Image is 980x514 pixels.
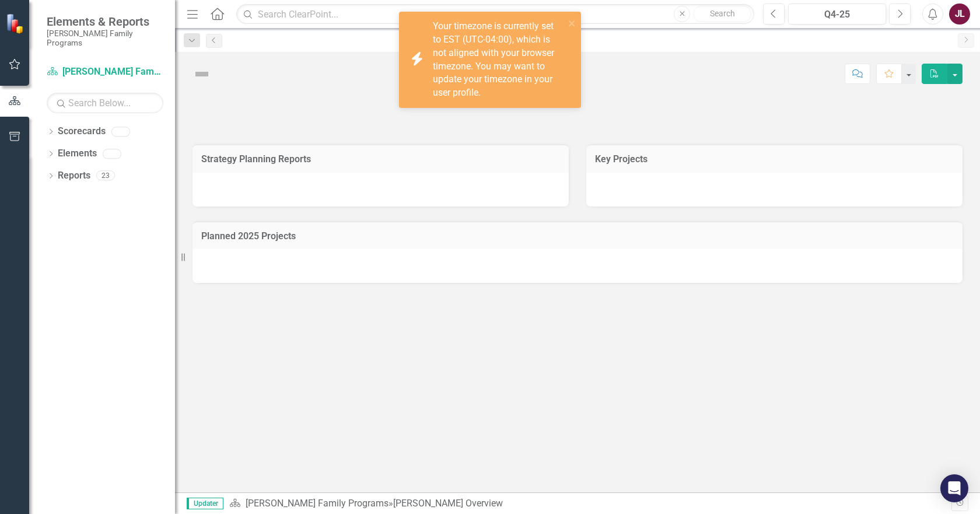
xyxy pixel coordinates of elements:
div: 23 [96,171,115,181]
a: [PERSON_NAME] Family Programs [246,498,388,509]
span: Updater [187,498,223,509]
button: close [568,16,576,30]
h3: Planned 2025 Projects [201,231,954,242]
button: Search [693,6,751,22]
img: ClearPoint Strategy [6,13,26,34]
a: Reports [58,169,90,183]
button: JL [949,4,970,25]
input: Search ClearPoint... [236,4,754,25]
a: Elements [58,147,97,160]
h3: Strategy Planning Reports [201,154,560,165]
h3: Key Projects [595,154,954,165]
a: Scorecards [58,125,106,138]
div: [PERSON_NAME] Overview [393,498,503,509]
small: [PERSON_NAME] Family Programs [47,29,163,48]
a: [PERSON_NAME] Family Programs [47,65,163,79]
div: Your timezone is currently set to EST (UTC-04:00), which is not aligned with your browser timezon... [433,20,565,100]
div: Q4-25 [792,8,882,22]
button: Q4-25 [788,4,886,25]
input: Search Below... [47,93,163,113]
div: » [229,497,951,510]
span: Elements & Reports [47,15,163,29]
div: Open Intercom Messenger [940,474,968,502]
span: Search [710,9,735,18]
img: Not Defined [192,65,211,83]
